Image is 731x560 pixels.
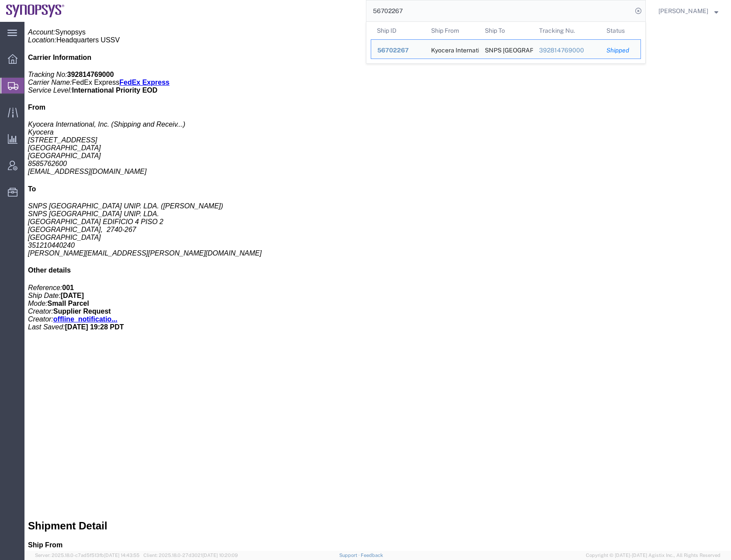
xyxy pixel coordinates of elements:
div: Shipped [606,46,634,55]
span: Server: 2025.18.0-c7ad5f513fb [35,553,139,558]
span: [DATE] 14:43:55 [104,553,139,558]
iframe: FS Legacy Container [24,22,731,551]
div: 392814769000 [539,46,595,55]
table: Search Results [371,22,645,63]
th: Ship From [425,22,479,39]
a: Feedback [361,553,383,558]
button: [PERSON_NAME] [658,6,719,16]
span: Copyright © [DATE]-[DATE] Agistix Inc., All Rights Reserved [586,552,721,559]
div: SNPS PORTUGAL UNIP. LDA. [485,40,527,59]
a: Support [339,553,361,558]
input: Search for shipment number, reference number [366,0,632,21]
img: logo [6,4,65,17]
th: Ship ID [371,22,425,39]
th: Tracking Nu. [533,22,601,39]
th: Status [600,22,641,39]
span: Client: 2025.18.0-27d3021 [143,553,238,558]
span: 56702267 [377,47,409,54]
th: Ship To [479,22,533,39]
span: [DATE] 10:20:09 [202,553,238,558]
span: Rafael Chacon [658,6,708,16]
div: Kyocera International, Inc. [431,40,473,59]
div: 56702267 [377,46,419,55]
